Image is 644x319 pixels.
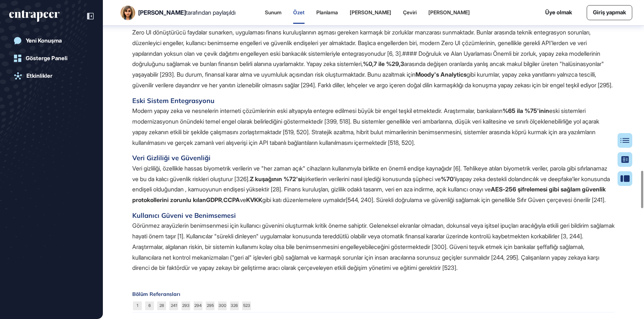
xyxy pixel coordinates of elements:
a: 300 [218,301,227,310]
font: [PERSON_NAME] [428,9,470,15]
font: Veri gizliliği, özellikle hassas biyometrik verilerin ve "her zaman açık" cihazların kullanımıyla... [132,165,607,183]
font: Üye olmak [545,9,572,16]
font: tarafından paylaşıldı [186,9,235,16]
font: 241 [171,303,177,308]
font: gibi katı düzenlemelere uymalıdır [262,196,346,203]
font: Kullanıcı Güveni ve Benimsemesi [132,211,236,220]
font: , [222,196,223,203]
a: 1 [133,301,142,310]
font: Özet [293,9,305,15]
font: Veri Gizliliği ve Güvenliği [132,154,211,162]
font: Etkinlikler [26,72,53,79]
font: Giriş yapmak [593,9,626,16]
font: [PERSON_NAME] [138,9,186,16]
a: 241 [169,301,178,310]
font: [544, 240]. Sürekli doğrulama ve güvenliği sağlamak için genellikle Sıfır Güven çerçevesi önerili... [346,196,606,203]
a: 294 [194,301,202,310]
font: 1 [137,303,138,308]
font: 300 [219,303,226,308]
font: Bölüm Referansları [132,291,180,297]
font: %0,7 ile %29,3 [363,60,404,67]
a: Üye olmak [545,8,572,17]
font: eski sistemleri modernizasyonun önündeki temel engel olarak belirlediğini göstermektedir [399, 51... [132,107,599,146]
font: CCPA [223,196,240,203]
font: 523 [243,303,250,308]
font: Görünmez arayüzlerin benimsenmesi için kullanıcı güvenini oluşturmak kritik öneme sahiptir. Gelen... [132,222,615,271]
font: [PERSON_NAME] [350,9,391,15]
a: 6 [145,301,154,310]
font: 294 [194,303,202,308]
div: entrapeer-logo [9,10,60,22]
a: 295 [206,301,215,310]
font: Z kuşağının %72'si [250,175,302,183]
a: 523 [242,301,251,310]
font: 326 [231,303,238,308]
font: %65 ila %75'inin [503,107,549,114]
font: Planlama [316,9,338,15]
font: 6 [148,303,151,308]
a: 28 [157,301,166,310]
a: 326 [230,301,239,310]
a: Giriş yapmak [587,5,632,20]
font: 293 [182,303,190,308]
font: Yeni Konuşma [26,37,62,44]
font: Sunum [265,9,281,15]
font: Gösterge Paneli [26,55,68,62]
font: Eski Sistem Entegrasyonu [132,96,215,105]
font: %70'i [441,175,457,183]
font: Moody's Analytics [415,71,467,78]
font: GDPR [206,196,222,203]
font: Çeviri [403,9,417,15]
font: 28 [159,303,164,308]
font: KVKK [246,196,262,203]
font: ve [240,196,246,203]
a: 293 [181,301,190,310]
font: Zero UI dönüştürücü faydalar sunarken, uygulaması finans kuruluşlarının aşması gereken karmaşık b... [132,29,600,67]
font: şirketlerin verilerini nasıl işlediği konusunda şüpheci ve [302,175,441,183]
font: 295 [207,303,214,308]
font: Modern yapay zeka ve nesnelerin interneti çözümlerinin eski altyapıyla entegre edilmesi büyük bir... [132,107,503,114]
img: Kullanıcı Görseli [120,5,135,20]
